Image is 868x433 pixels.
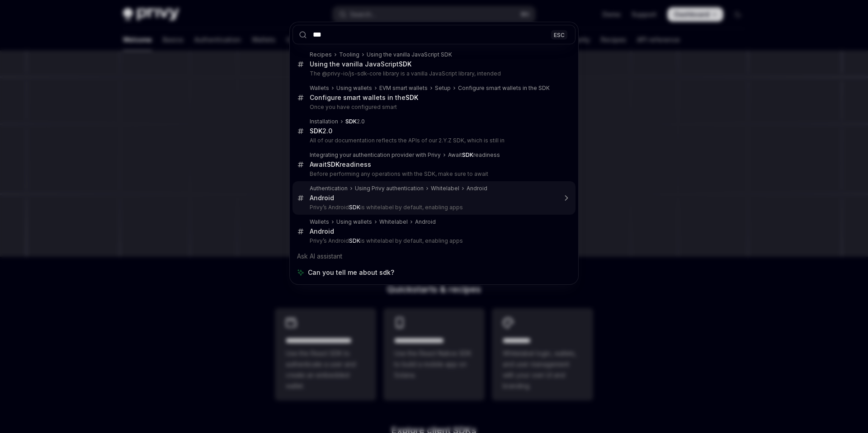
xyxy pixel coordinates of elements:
[310,60,411,68] div: Using the vanilla JavaScript
[310,185,348,192] div: Authentication
[431,185,459,192] div: Whitelabel
[310,127,332,135] div: 2.0
[310,237,557,245] p: Privy’s Android is whitelabel by default, enabling apps
[310,127,322,135] b: SDK
[310,85,329,92] div: Wallets
[310,137,557,144] p: All of our documentation reflects the APIs of our 2.Y.Z SDK, which is still in
[379,218,408,226] div: Whitelabel
[310,94,418,102] div: Configure smart wallets in the
[339,51,359,58] div: Tooling
[458,85,550,92] div: Configure smart wallets in the SDK
[336,218,372,226] div: Using wallets
[310,218,329,226] div: Wallets
[349,237,360,244] b: SDK
[336,85,372,92] div: Using wallets
[310,51,332,58] div: Recipes
[462,151,473,158] b: SDK
[406,94,418,101] b: SDK
[310,104,557,111] p: Once you have configured smart
[310,170,557,178] p: Before performing any operations with the SDK, make sure to await
[399,60,411,68] b: SDK
[310,204,557,211] p: Privy’s Android is whitelabel by default, enabling apps
[448,151,500,159] div: Await readiness
[310,151,441,159] div: Integrating your authentication provider with Privy
[551,30,567,39] div: ESC
[310,160,371,169] div: Await readiness
[310,70,557,77] p: The @privy-io/js-sdk-core library is a vanilla JavaScript library, intended
[310,194,334,202] div: Android
[415,218,436,226] div: Android
[345,118,365,125] div: 2.0
[355,185,424,192] div: Using Privy authentication
[327,160,340,168] b: SDK
[345,118,357,125] b: SDK
[367,51,452,58] div: Using the vanilla JavaScript SDK
[310,227,334,235] div: Android
[467,185,487,192] div: Android
[308,268,394,277] span: Can you tell me about sdk?
[379,85,428,92] div: EVM smart wallets
[349,204,360,211] b: SDK
[435,85,451,92] div: Setup
[292,248,576,264] div: Ask AI assistant
[310,118,338,125] div: Installation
